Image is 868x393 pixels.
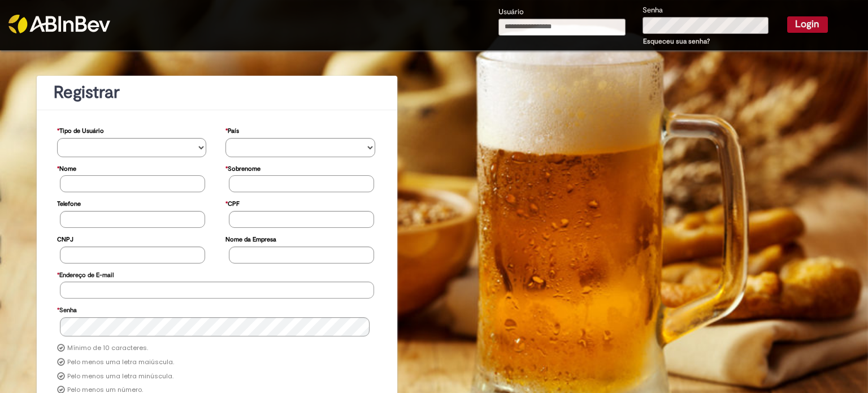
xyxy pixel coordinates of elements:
label: Sobrenome [225,159,261,176]
label: Senha [57,301,77,317]
label: Pelo menos uma letra maiúscula. [67,358,174,367]
label: CPF [225,195,240,211]
button: Login [787,16,828,32]
a: Esqueceu sua senha? [643,37,710,46]
label: CNPJ [57,230,73,247]
label: Mínimo de 10 caracteres. [67,344,148,353]
label: Pelo menos uma letra minúscula. [67,372,173,381]
label: Telefone [57,195,81,211]
label: Senha [643,5,663,16]
label: País [225,122,239,138]
img: ABInbev-white.png [8,15,110,33]
label: Usuário [498,7,524,18]
h1: Registrar [54,83,380,102]
label: Tipo de Usuário [57,122,104,138]
label: Nome da Empresa [225,230,276,247]
label: Nome [57,159,76,176]
label: Endereço de E-mail [57,266,114,282]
